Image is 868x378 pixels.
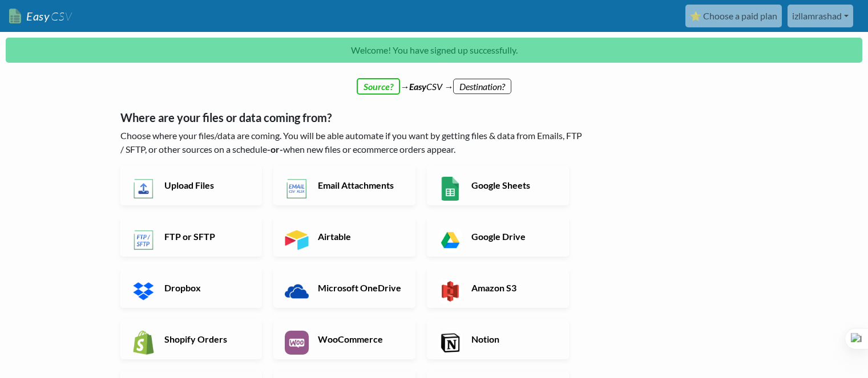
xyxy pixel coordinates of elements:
img: WooCommerce App & API [285,331,309,355]
img: Google Sheets App & API [438,177,462,201]
a: Microsoft OneDrive [273,268,415,308]
a: Shopify Orders [120,319,263,359]
p: Choose where your files/data are coming. You will be able automate if you want by getting files &... [120,129,586,156]
a: izllamrashad [788,5,853,27]
b: -or- [267,144,283,155]
a: Upload Files [120,165,263,205]
h6: Dropbox [162,282,251,293]
a: FTP or SFTP [120,217,263,257]
a: Email Attachments [273,165,415,205]
a: ⭐ Choose a paid plan [685,5,782,27]
img: Airtable App & API [285,228,309,252]
a: Notion [427,319,569,359]
img: Microsoft OneDrive App & API [285,279,309,303]
img: FTP or SFTP App & API [132,228,156,252]
a: Google Drive [427,217,569,257]
h6: Email Attachments [315,180,405,190]
img: Amazon S3 App & API [438,279,462,303]
img: Notion App & API [438,331,462,355]
h6: FTP or SFTP [162,231,251,242]
h6: Notion [469,334,558,344]
img: Dropbox App & API [132,279,156,303]
h6: WooCommerce [315,334,405,344]
p: Welcome! You have signed up successfully. [6,38,862,63]
h6: Upload Files [162,180,251,190]
a: WooCommerce [273,319,415,359]
div: → CSV → [109,68,760,94]
img: Shopify App & API [132,331,156,355]
h5: Where are your files or data coming from? [120,111,586,124]
a: Dropbox [120,268,263,308]
h6: Airtable [315,231,405,242]
img: Upload Files App & API [132,177,156,201]
a: Google Sheets [427,165,569,205]
h6: Google Sheets [469,180,558,190]
a: EasyCSV [9,5,72,28]
img: Email New CSV or XLSX File App & API [285,177,309,201]
h6: Shopify Orders [162,334,251,344]
h6: Microsoft OneDrive [315,282,405,293]
a: Amazon S3 [427,268,569,308]
a: Airtable [273,217,415,257]
img: Google Drive App & API [438,228,462,252]
span: CSV [50,9,72,23]
h6: Google Drive [469,231,558,242]
h6: Amazon S3 [469,282,558,293]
